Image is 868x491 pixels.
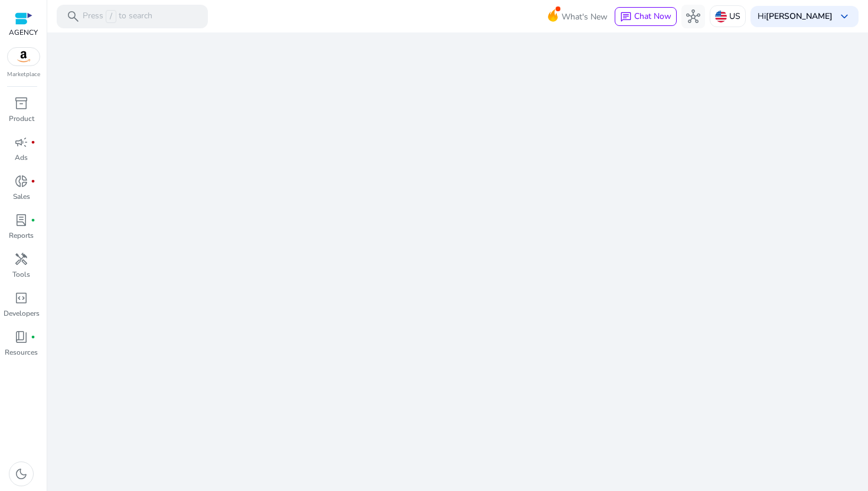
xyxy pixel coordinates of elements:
span: campaign [14,135,28,149]
span: fiber_manual_record [31,218,35,222]
span: donut_small [14,174,28,188]
p: Resources [5,347,38,358]
span: fiber_manual_record [31,179,35,184]
p: US [729,6,740,27]
p: Tools [12,269,30,280]
img: amazon.svg [8,48,40,66]
p: Sales [13,191,30,202]
p: Reports [9,230,34,241]
span: fiber_manual_record [31,335,35,339]
p: Press to search [83,10,152,23]
img: us.svg [715,11,727,22]
span: search [66,9,80,24]
span: hub [686,9,700,24]
span: keyboard_arrow_down [837,9,851,24]
p: Developers [4,308,40,319]
span: chat [620,11,632,23]
span: Chat Now [634,11,671,22]
span: dark_mode [14,467,28,481]
p: Marketplace [7,70,40,79]
p: AGENCY [9,27,38,38]
span: fiber_manual_record [31,140,35,145]
b: [PERSON_NAME] [766,11,833,22]
span: book_4 [14,330,28,344]
button: hub [681,5,705,28]
p: Product [9,113,34,124]
span: code_blocks [14,291,28,305]
span: handyman [14,252,28,266]
span: inventory_2 [14,96,28,110]
p: Ads [15,152,28,163]
p: Hi [758,12,833,21]
span: lab_profile [14,213,28,227]
span: What's New [562,6,608,27]
button: chatChat Now [615,7,677,26]
span: / [106,10,116,23]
